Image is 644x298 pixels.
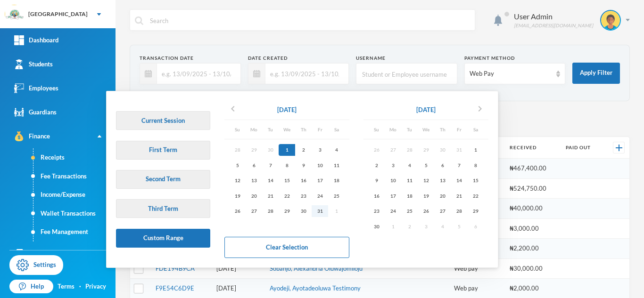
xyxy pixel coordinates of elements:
div: Mo [385,125,401,134]
div: 31 [312,205,328,217]
div: 16 [295,175,312,186]
button: Apply Filter [572,63,620,84]
a: Fee Management [33,223,116,242]
td: ₦40,000.00 [505,199,561,219]
div: 25 [328,190,345,201]
a: Wallet Transactions [33,204,116,223]
div: Payment Method [464,55,566,62]
div: 20 [434,190,451,201]
div: Finance [14,131,50,141]
div: [EMAIL_ADDRESS][DOMAIN_NAME] [514,22,593,29]
div: We [279,125,295,134]
div: 8 [279,159,295,171]
td: ₦524,750.00 [505,178,561,199]
div: 30 [368,220,385,232]
a: Receipts [33,148,116,167]
div: 18 [328,175,345,186]
div: 7 [451,159,467,171]
div: 11 [401,175,418,186]
i: chevron_right [474,103,486,114]
div: 18 [401,190,418,201]
a: Help [9,280,53,294]
th: Received [505,137,561,159]
div: 5 [418,159,434,171]
div: Su [368,125,385,134]
button: Custom Range [116,229,210,248]
div: 17 [385,190,401,201]
div: 1 [467,144,484,156]
div: Tu [401,125,418,134]
div: 30 [295,205,312,217]
div: 7 [262,159,279,171]
div: Subjects [14,249,52,258]
div: 26 [229,205,246,217]
button: Third Term [116,199,210,218]
input: Student or Employee username [361,64,452,85]
div: 3 [385,159,401,171]
div: Dashboard [14,35,58,45]
div: Su [229,125,246,134]
div: · [79,282,81,291]
div: Date Created [248,55,349,62]
div: 27 [246,205,262,217]
img: STUDENT [601,11,620,30]
div: 20 [246,190,262,201]
div: 12 [229,175,246,186]
a: Settings [9,255,63,275]
div: Username [356,55,457,62]
div: 15 [279,175,295,186]
a: Ayodeji, Ayotadeoluwa Testimony [270,284,361,292]
div: Mo [246,125,262,134]
div: Web Pay [470,69,552,79]
div: Students [14,59,53,69]
div: 4 [328,144,345,156]
div: Sa [328,125,345,134]
a: Fee Transactions [33,167,116,186]
div: 5 [229,159,246,171]
div: 21 [262,190,279,201]
div: Transaction Date [140,55,241,62]
input: Search [149,10,470,31]
td: ₦467,400.00 [505,159,561,179]
div: 9 [295,159,312,171]
div: 15 [467,175,484,186]
div: 29 [279,205,295,217]
button: chevron_right [471,103,488,118]
th: Paid Out [561,137,603,159]
div: 13 [246,175,262,186]
div: [DATE] [416,105,436,115]
button: First Term [116,141,210,160]
div: 14 [262,175,279,186]
div: 24 [385,205,401,217]
img: + [616,145,622,151]
div: 28 [262,205,279,217]
div: 13 [434,175,451,186]
div: 16 [368,190,385,201]
button: chevron_left [224,103,241,118]
div: 23 [295,190,312,201]
div: Fr [451,125,467,134]
div: 29 [467,205,484,217]
a: F9E54C6D9E [156,284,194,292]
div: 27 [434,205,451,217]
input: e.g. 13/09/2025 - 13/10/2025 [265,63,344,84]
a: Privacy [85,282,106,291]
i: chevron_left [227,103,239,114]
div: We [418,125,434,134]
div: [GEOGRAPHIC_DATA] [28,10,88,18]
div: 1 [279,144,295,156]
div: 9 [368,175,385,186]
div: Th [295,125,312,134]
button: Second Term [116,170,210,189]
img: search [135,16,143,25]
div: 24 [312,190,328,201]
div: 19 [418,190,434,201]
div: 2 [295,144,312,156]
div: 28 [451,205,467,217]
div: 14 [451,175,467,186]
div: 12 [418,175,434,186]
div: 25 [401,205,418,217]
div: 17 [312,175,328,186]
input: e.g. 13/09/2025 - 13/10/2025 [157,63,236,84]
div: 10 [385,175,401,186]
